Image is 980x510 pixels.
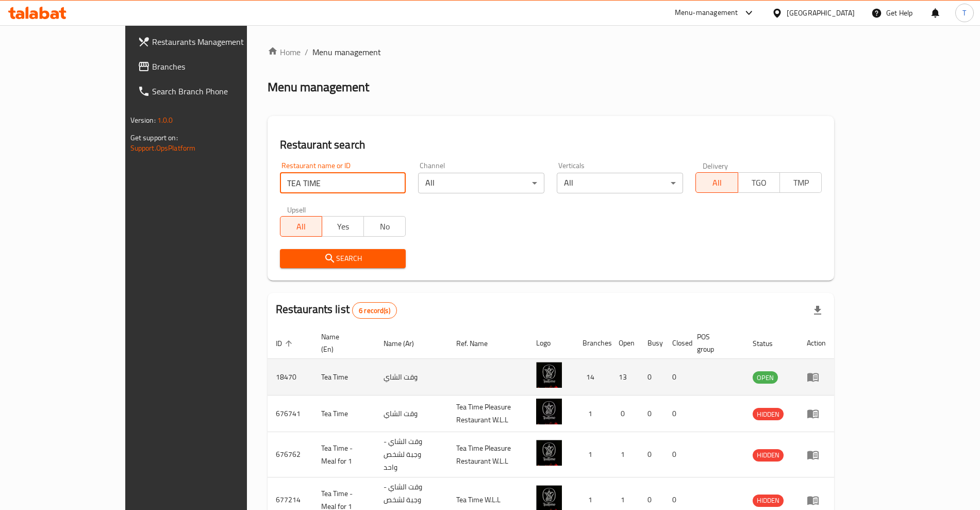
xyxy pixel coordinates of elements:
[675,7,738,19] div: Menu-management
[703,162,728,169] label: Delivery
[268,432,313,478] td: 676762
[574,327,610,359] th: Branches
[574,432,610,478] td: 1
[805,298,830,323] div: Export file
[288,252,398,265] span: Search
[610,396,639,432] td: 0
[753,495,784,507] div: HIDDEN
[448,432,528,478] td: Tea Time Pleasure Restaurant W.L.L
[375,396,448,432] td: وقت الشاي
[784,175,818,190] span: TMP
[639,432,664,478] td: 0
[287,206,306,213] label: Upsell
[639,359,664,396] td: 0
[610,359,639,396] td: 13
[639,396,664,432] td: 0
[610,432,639,478] td: 1
[353,306,396,316] span: 6 record(s)
[753,408,784,420] span: HIDDEN
[276,302,397,319] h2: Restaurants list
[268,396,313,432] td: 676741
[375,432,448,478] td: وقت الشاي - وجبة لشخص واحد
[753,337,786,350] span: Status
[285,219,318,234] span: All
[807,407,826,420] div: Menu
[268,359,313,396] td: 18470
[268,79,369,95] h2: Menu management
[384,337,427,350] span: Name (Ar)
[697,331,732,355] span: POS group
[753,372,778,384] span: OPEN
[528,327,574,359] th: Logo
[280,173,406,193] input: Search for restaurant name or ID..
[313,359,376,396] td: Tea Time
[375,359,448,396] td: وقت الشاي
[779,172,822,193] button: TMP
[700,175,734,190] span: All
[368,219,402,234] span: No
[129,79,289,104] a: Search Branch Phone
[664,396,689,432] td: 0
[742,175,776,190] span: TGO
[787,7,855,19] div: [GEOGRAPHIC_DATA]
[574,359,610,396] td: 14
[152,36,280,48] span: Restaurants Management
[129,54,289,79] a: Branches
[448,396,528,432] td: Tea Time Pleasure Restaurant W.L.L
[322,216,364,237] button: Yes
[157,113,173,127] span: 1.0.0
[664,359,689,396] td: 0
[574,396,610,432] td: 1
[610,327,639,359] th: Open
[753,449,784,461] span: HIDDEN
[312,46,381,58] span: Menu management
[664,432,689,478] td: 0
[326,219,360,234] span: Yes
[313,396,376,432] td: Tea Time
[738,172,780,193] button: TGO
[418,173,544,193] div: All
[130,131,178,144] span: Get support on:
[152,60,280,73] span: Branches
[557,173,683,193] div: All
[130,113,156,127] span: Version:
[280,249,406,268] button: Search
[276,337,295,350] span: ID
[313,432,376,478] td: Tea Time -Meal for 1
[321,331,363,355] span: Name (En)
[536,440,562,466] img: Tea Time -Meal for 1
[363,216,406,237] button: No
[639,327,664,359] th: Busy
[695,172,738,193] button: All
[799,327,834,359] th: Action
[807,371,826,383] div: Menu
[130,141,196,155] a: Support.OpsPlatform
[962,7,966,19] span: T
[280,137,822,153] h2: Restaurant search
[305,46,308,58] li: /
[536,362,562,388] img: Tea Time
[807,449,826,461] div: Menu
[753,449,784,462] div: HIDDEN
[152,85,280,97] span: Search Branch Phone
[280,216,322,237] button: All
[268,46,835,58] nav: breadcrumb
[352,302,397,319] div: Total records count
[664,327,689,359] th: Closed
[456,337,501,350] span: Ref. Name
[807,494,826,506] div: Menu
[536,399,562,424] img: Tea Time
[753,495,784,506] span: HIDDEN
[129,29,289,54] a: Restaurants Management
